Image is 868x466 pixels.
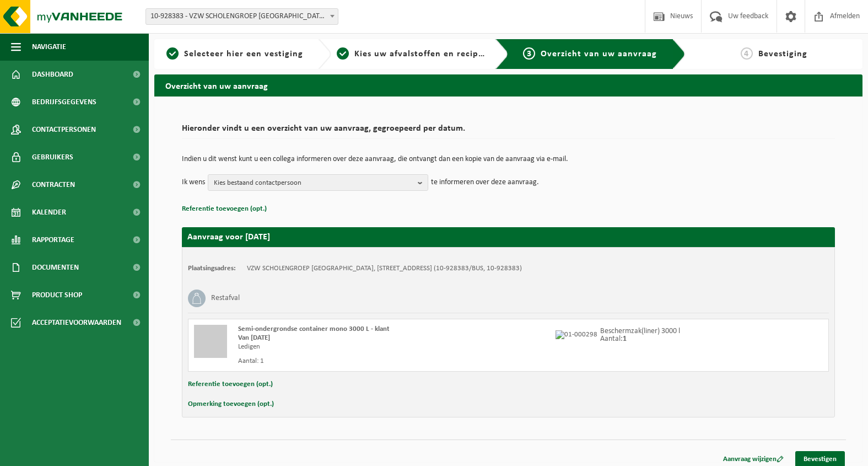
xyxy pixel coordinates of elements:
button: Referentie toevoegen (opt.) [188,377,273,392]
span: Kalender [32,199,66,226]
td: VZW SCHOLENGROEP [GEOGRAPHIC_DATA], [STREET_ADDRESS] (10-928383/BUS, 10-928383) [247,264,522,273]
span: Contactpersonen [32,116,96,143]
span: Product Shop [32,281,82,309]
h3: Restafval [211,290,240,307]
button: Opmerking toevoegen (opt.) [188,397,274,411]
span: 2 [337,47,349,60]
span: Dashboard [32,61,73,88]
span: 10-928383 - VZW SCHOLENGROEP SINT-MICHIEL - CAMPUS BARNUM - ROESELARE [146,9,338,24]
span: Navigatie [32,33,66,61]
h2: Overzicht van uw aanvraag [154,74,862,96]
span: Semi-ondergrondse container mono 3000 L - klant [238,325,390,333]
p: Aantal: [600,335,680,343]
span: Kies bestaand contactpersoon [214,175,413,191]
strong: Plaatsingsadres: [188,265,236,272]
span: Kies uw afvalstoffen en recipiënten [354,50,506,58]
div: Aantal: 1 [238,357,553,366]
div: Ledigen [238,342,553,351]
button: Referentie toevoegen (opt.) [182,202,267,216]
span: Selecteer hier een vestiging [184,50,303,58]
strong: Aanvraag voor [DATE] [187,233,270,242]
span: Rapportage [32,226,74,254]
h2: Hieronder vindt u een overzicht van uw aanvraag, gegroepeerd per datum. [182,124,835,139]
span: Documenten [32,254,79,281]
span: 10-928383 - VZW SCHOLENGROEP SINT-MICHIEL - CAMPUS BARNUM - ROESELARE [145,8,338,25]
span: Contracten [32,171,75,199]
span: Bedrijfsgegevens [32,88,96,116]
strong: Van [DATE] [238,334,270,341]
button: Kies bestaand contactpersoon [208,174,428,191]
strong: 1 [623,335,627,343]
span: 1 [166,47,179,60]
img: 01-000298 [556,330,597,339]
iframe: chat widget [6,442,184,466]
p: Indien u dit wenst kunt u een collega informeren over deze aanvraag, die ontvangt dan een kopie v... [182,156,835,163]
a: 2Kies uw afvalstoffen en recipiënten [337,47,486,61]
a: 1Selecteer hier een vestiging [160,47,309,61]
span: Gebruikers [32,143,73,171]
span: 4 [741,47,753,60]
span: Acceptatievoorwaarden [32,309,121,336]
p: Beschermzak(liner) 3000 l [600,328,680,335]
span: Bevestiging [758,50,807,58]
span: 3 [523,47,535,60]
p: te informeren over deze aanvraag. [431,174,539,191]
p: Ik wens [182,174,205,191]
span: Overzicht van uw aanvraag [541,50,657,58]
